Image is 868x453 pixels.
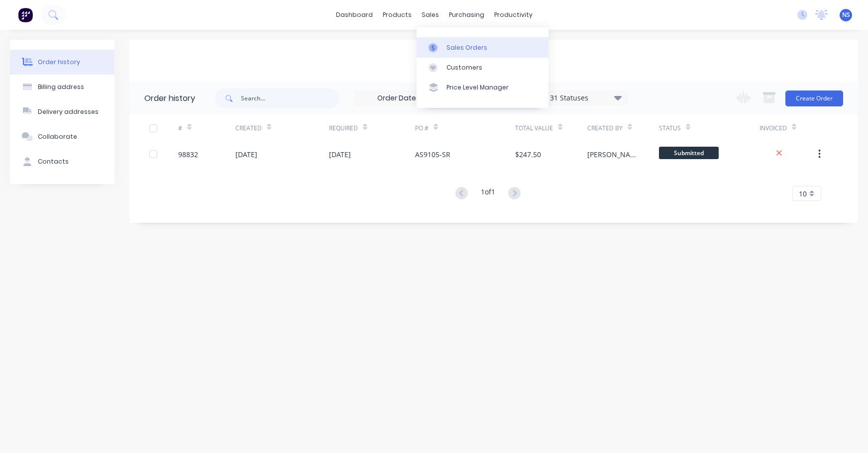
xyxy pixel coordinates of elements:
[759,114,817,142] div: Invoiced
[10,99,114,124] button: Delivery addresses
[515,114,587,142] div: Total Value
[544,92,628,103] div: 31 Statuses
[38,157,69,166] div: Contacts
[415,114,516,142] div: PO #
[842,10,850,19] span: NS
[659,114,759,142] div: Status
[799,188,807,199] span: 10
[178,114,235,142] div: #
[415,149,450,160] div: AS9105-SR
[38,58,80,67] div: Order history
[38,107,99,116] div: Delivery addresses
[446,63,482,72] div: Customers
[178,124,182,133] div: #
[587,124,623,133] div: Created By
[10,124,114,149] button: Collaborate
[355,91,438,106] input: Order Date
[235,124,262,133] div: Created
[417,58,548,78] a: Customers
[481,186,495,201] div: 1 of 1
[417,78,548,97] a: Price Level Manager
[515,124,553,133] div: Total Value
[178,149,198,160] div: 98832
[587,149,639,160] div: [PERSON_NAME]
[10,50,114,75] button: Order history
[329,124,358,133] div: Required
[10,75,114,99] button: Billing address
[235,149,257,160] div: [DATE]
[10,149,114,174] button: Contacts
[331,7,378,22] a: dashboard
[446,83,509,92] div: Price Level Manager
[446,43,487,52] div: Sales Orders
[241,89,339,108] input: Search...
[759,124,787,133] div: Invoiced
[417,37,548,57] a: Sales Orders
[415,124,429,133] div: PO #
[659,124,681,133] div: Status
[38,132,77,141] div: Collaborate
[515,149,541,160] div: $247.50
[38,83,84,91] div: Billing address
[785,91,843,106] button: Create Order
[587,114,659,142] div: Created By
[417,7,444,22] div: sales
[235,114,328,142] div: Created
[659,147,719,159] span: Submitted
[329,149,351,160] div: [DATE]
[329,114,415,142] div: Required
[378,7,417,22] div: products
[144,92,195,104] div: Order history
[489,7,538,22] div: productivity
[18,7,33,22] img: Factory
[444,7,489,22] div: purchasing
